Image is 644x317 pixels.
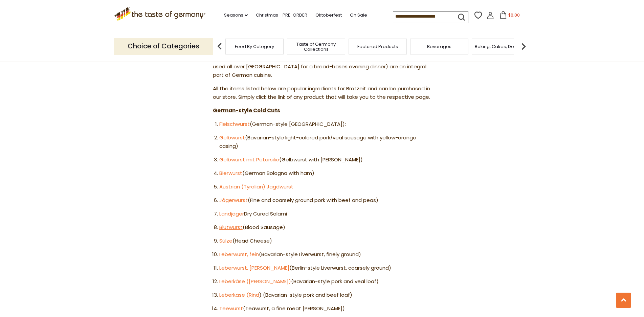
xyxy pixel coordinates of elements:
[508,12,520,18] span: $0.00
[219,264,431,272] li: (Berlin-style Liverwurst, coarsely ground)
[213,54,431,80] p: Brotzeit (a term often used in [GEOGRAPHIC_DATA] for lunch) or Abendbrot (a term used all over [G...
[219,251,259,258] a: Leberwurst, fein
[219,210,431,218] li: Dry Cured Salami
[213,85,431,101] p: All the items listed below are popular ingredients for Brotzeit and can be purchased in our store...
[213,107,280,114] strong: German-style Cold Cuts
[256,12,307,19] a: Christmas - PRE-ORDER
[224,12,248,19] a: Seasons
[219,237,232,244] a: Sülze
[219,134,245,141] a: Gelbwurst
[219,196,431,205] li: (Fine and coarsely ground pork with beef and peas)
[219,277,431,286] li: (Bavarian-style pork and veal loaf)
[219,224,243,231] a: Blutwurst
[213,40,226,53] img: previous arrow
[219,134,431,151] li: (Bavarian-style light-colored pork/veal sausage with yellow-orange casing)
[219,120,250,128] a: Fleischwurst
[219,197,248,204] a: Jägerwurst
[219,223,431,232] li: (Blood Sausage)
[315,12,342,19] a: Oktoberfest
[219,264,289,271] a: Leberwurst, [PERSON_NAME]
[219,120,431,129] li: (German-style [GEOGRAPHIC_DATA]):
[219,169,242,177] a: Bierwurst
[517,40,530,53] img: next arrow
[219,304,431,313] li: (Teawurst, a fine meat [PERSON_NAME])
[235,44,274,49] a: Food By Category
[475,44,527,49] a: Baking, Cakes, Desserts
[219,250,431,259] li: (Bavarian-style Liverwurst, finely ground)
[276,156,279,163] a: e
[289,42,343,52] a: Taste of Germany Collections
[427,44,451,49] a: Beverages
[219,156,276,163] a: Gelbwurst mit Petersili
[219,210,244,217] a: Landjäger
[219,278,291,285] a: Leberkäse ([PERSON_NAME])
[219,156,431,164] li: (Gelbwurst with [PERSON_NAME])
[114,38,213,54] p: Choice of Categories
[495,11,524,21] button: $0.00
[350,12,367,19] a: On Sale
[219,183,293,190] a: Austrian (Tyrolian) Jagdwurst
[219,291,259,298] a: Leberkäse (Rind
[219,169,431,178] li: (German Bologna with ham)
[219,305,243,312] a: Teewurst
[357,44,398,49] a: Featured Products
[219,291,431,299] li: ) (Bavarian-style pork and beef loaf)
[219,237,431,245] li: (Head Cheese)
